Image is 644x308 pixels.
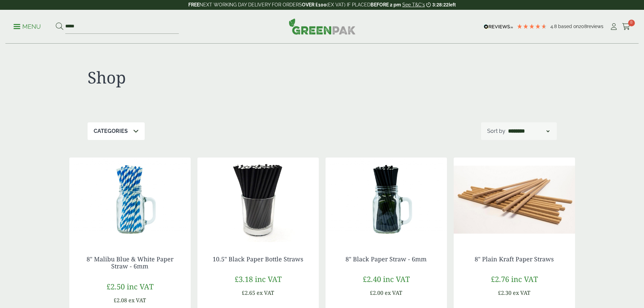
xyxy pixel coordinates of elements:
[432,2,449,7] span: 3:28:22
[587,24,603,29] span: reviews
[326,158,447,242] img: 8
[242,289,255,297] span: £2.65
[14,23,41,31] p: Menu
[114,297,127,304] span: £2.08
[14,23,41,29] a: Menu
[622,23,630,30] i: Cart
[87,255,173,270] a: 8" Malibu Blue & White Paper Straw - 6mm
[385,289,402,297] span: ex VAT
[188,2,199,7] strong: FREE
[610,23,618,30] i: My Account
[513,289,530,297] span: ex VAT
[517,23,547,29] div: 4.79 Stars
[289,18,356,34] img: GreenPak Supplies
[498,289,511,297] span: £2.30
[345,255,427,263] a: 8" Black Paper Straw - 6mm
[579,24,587,29] span: 208
[128,297,146,304] span: ex VAT
[622,22,630,32] a: 8
[402,2,425,7] a: See T&C's
[213,255,303,263] a: 10.5" Black Paper Bottle Straws
[628,20,635,26] span: 8
[550,24,558,29] span: 4.8
[257,289,274,297] span: ex VAT
[370,289,383,297] span: £2.00
[302,2,327,7] strong: OVER £100
[127,281,153,291] span: inc VAT
[487,127,505,135] p: Sort by
[255,274,282,284] span: inc VAT
[94,127,128,135] p: Categories
[69,158,191,242] img: 8
[383,274,410,284] span: inc VAT
[491,274,509,284] span: £2.76
[197,158,319,242] img: Black Sip Straw 2 - Copy
[449,2,456,7] span: left
[88,68,322,87] h1: Shop
[475,255,554,263] a: 8" Plain Kraft Paper Straws
[511,274,538,284] span: inc VAT
[363,274,381,284] span: £2.40
[371,2,401,7] strong: BEFORE 2 pm
[558,24,579,29] span: Based on
[454,158,575,242] img: 10200.02-High kraft straw
[106,281,125,291] span: £2.50
[484,24,513,29] img: REVIEWS.io
[235,274,253,284] span: £3.18
[507,127,551,135] select: Shop order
